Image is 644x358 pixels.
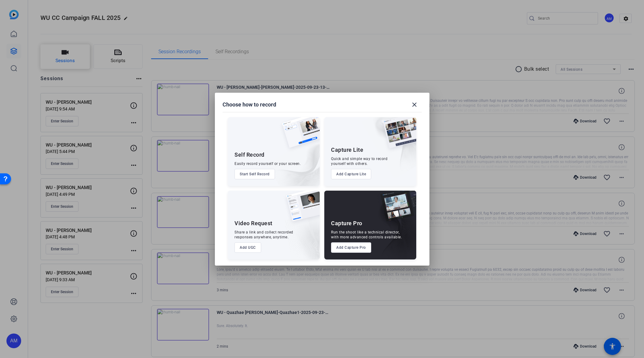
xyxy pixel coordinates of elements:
[234,151,265,158] div: Self Record
[361,117,416,178] img: embarkstudio-capture-lite.png
[331,169,371,179] button: Add Capture Lite
[234,169,275,179] button: Start Self Record
[331,242,371,253] button: Add Capture Pro
[376,191,416,228] img: capture-pro.png
[378,117,416,155] img: capture-lite.png
[277,117,320,154] img: self-record.png
[411,101,418,108] mat-icon: close
[234,242,261,253] button: Add UGC
[331,156,387,166] div: Quick and simple way to record yourself with others.
[223,101,276,108] h1: Choose how to record
[284,210,320,259] img: embarkstudio-ugc-content.png
[266,130,320,186] img: embarkstudio-self-record.png
[282,191,320,228] img: ugc-content.png
[234,161,301,166] div: Easily record yourself or your screen.
[371,198,416,259] img: embarkstudio-capture-pro.png
[331,220,362,227] div: Capture Pro
[234,230,293,240] div: Share a link and collect recorded responses anywhere, anytime.
[331,230,402,240] div: Run the shoot like a technical director, with more advanced controls available.
[234,220,272,227] div: Video Request
[331,146,363,154] div: Capture Lite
